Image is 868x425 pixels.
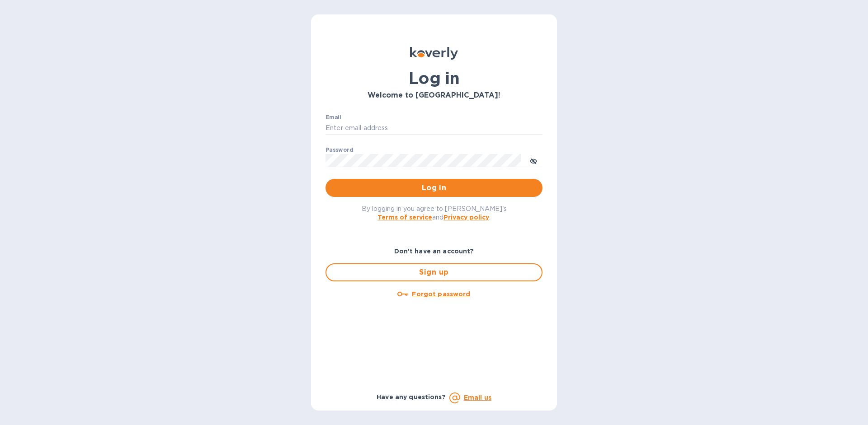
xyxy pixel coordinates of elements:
[325,147,353,153] label: Password
[334,267,534,278] span: Sign up
[333,182,535,193] span: Log in
[410,47,458,60] img: Koverly
[524,151,542,169] button: toggle password visibility
[362,205,507,221] span: By logging in you agree to [PERSON_NAME]'s and .
[325,91,542,100] h3: Welcome to [GEOGRAPHIC_DATA]!
[377,393,446,401] b: Have any questions?
[325,115,341,120] label: Email
[412,290,470,298] u: Forgot password
[443,214,489,221] a: Privacy policy
[394,248,474,255] b: Don't have an account?
[325,179,542,197] button: Log in
[464,394,491,401] a: Email us
[325,263,542,281] button: Sign up
[325,69,542,88] h1: Log in
[377,214,432,221] a: Terms of service
[325,121,542,135] input: Enter email address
